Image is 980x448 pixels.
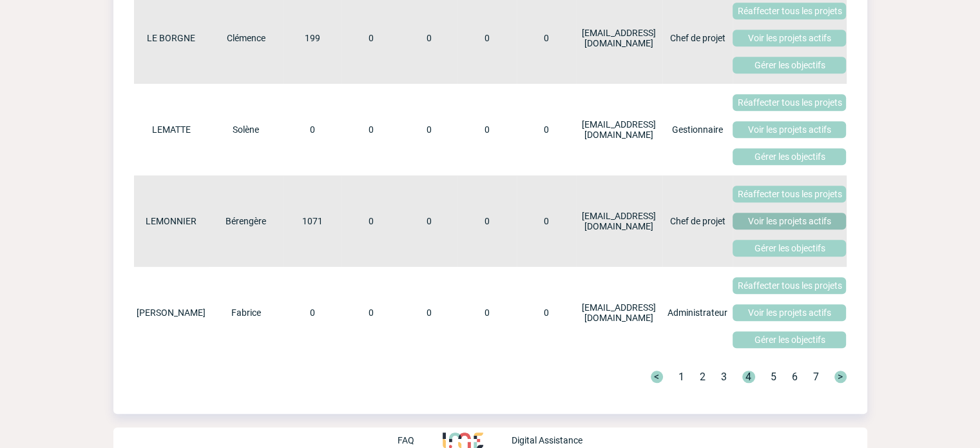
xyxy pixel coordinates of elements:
[401,175,457,267] td: 0
[485,307,490,318] a: Gérer les objectifs
[576,211,662,231] div: [EMAIL_ADDRESS][DOMAIN_NAME]
[733,30,846,46] a: Voir les projets actifs
[576,119,662,140] div: [EMAIL_ADDRESS][DOMAIN_NAME]
[733,186,846,202] a: Réaffecter tous les projets
[512,435,582,445] p: Digital Assistance
[485,216,490,226] a: Gérer les objectifs
[310,307,315,318] a: 0
[576,28,662,48] div: [EMAIL_ADDRESS][DOMAIN_NAME]
[368,216,373,226] a: Gérer les objectifs
[398,435,414,445] p: FAQ
[651,371,663,383] a: <
[310,124,315,135] a: 0
[576,302,662,323] div: [EMAIL_ADDRESS][DOMAIN_NAME]
[517,267,576,358] td: 0
[209,84,283,175] td: Solène
[209,175,283,267] td: Bérengère
[733,304,846,321] a: Voir les projets actifs
[443,433,483,448] img: http://www.idealmeetingsevents.fr/
[733,240,846,257] a: Gérer les objectifs
[733,3,846,19] a: Réaffecter tous les projets
[401,84,457,175] td: 0
[302,216,323,226] a: 1071
[368,33,373,43] a: Gérer les objectifs
[813,371,819,383] a: 7
[733,277,846,294] a: Réaffecter tous les projets
[678,371,684,383] a: 1
[485,124,490,135] a: Gérer les objectifs
[401,267,457,358] td: 0
[517,84,576,175] td: 0
[662,84,733,175] td: Gestionnaire
[134,84,209,175] td: LEMATTE
[662,175,733,267] td: Chef de projet
[733,57,846,73] a: Gérer les objectifs
[733,121,846,138] a: Voir les projets actifs
[733,148,846,165] a: Gérer les objectifs
[368,124,373,135] a: Gérer les objectifs
[134,267,209,358] td: [PERSON_NAME]
[134,175,209,267] td: LEMONNIER
[368,307,373,318] a: Gérer les objectifs
[733,213,846,229] a: Voir les projets actifs
[305,33,320,43] a: 199
[733,331,846,348] a: Gérer les objectifs
[485,33,490,43] a: Gérer les objectifs
[733,94,846,111] a: Réaffecter tous les projets
[517,175,576,267] td: 0
[834,371,847,383] a: >
[771,371,776,383] a: 5
[742,371,755,383] a: 4
[700,371,706,383] a: 2
[209,267,283,358] td: Fabrice
[398,434,443,446] a: FAQ
[721,371,727,383] a: 3
[662,267,733,358] td: Administrateur
[792,371,798,383] a: 6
